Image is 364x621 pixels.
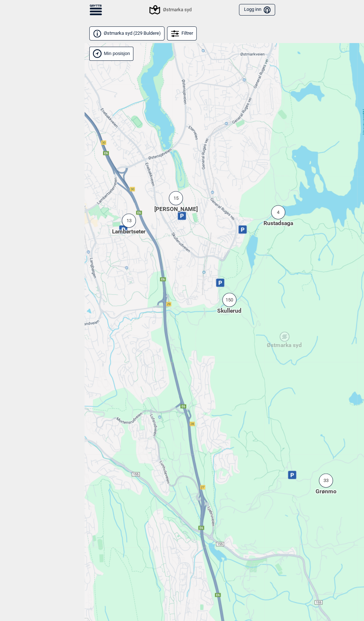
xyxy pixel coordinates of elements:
span: Skullerud [217,307,241,315]
div: Filtrer [167,26,197,41]
span: Rustadsaga [264,219,293,228]
span: Lambertseter [112,228,146,236]
div: Østmarka syd [150,5,191,14]
div: 33Grønmo [324,483,328,487]
div: 15 [169,191,183,205]
div: 33 [319,473,333,487]
div: 13Lambertseter [127,223,131,227]
div: 15[PERSON_NAME] [174,200,178,205]
span: [PERSON_NAME] [154,205,198,214]
div: 13 [122,214,136,228]
div: Vis min posisjon [89,47,134,61]
span: Østmarka syd ( 229 Buldere ) [104,30,161,37]
span: Grønmo [316,487,337,496]
div: 150Skullerud [227,302,232,307]
div: 4Rustadsaga [276,215,281,219]
button: Logg inn [239,4,275,16]
div: 150 [222,293,236,307]
div: 4 [271,205,285,219]
a: Østmarka syd (229 Buldere) [89,26,165,41]
div: Østmarka syd [282,334,287,339]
